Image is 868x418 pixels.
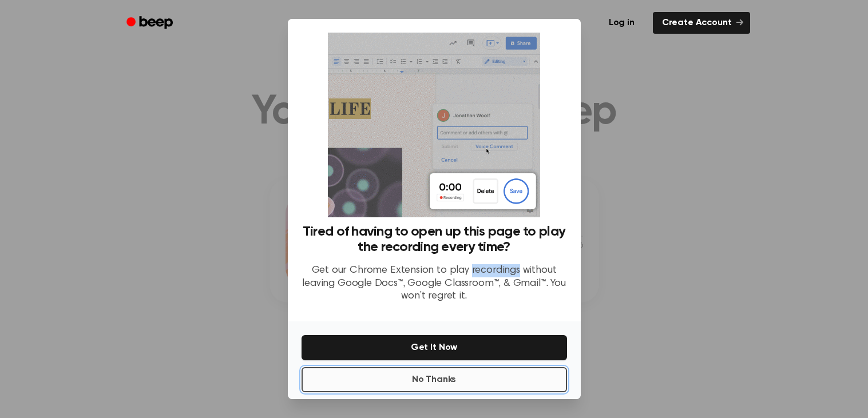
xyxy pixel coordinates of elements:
button: Get It Now [302,335,567,360]
a: Create Account [653,12,750,34]
h3: Tired of having to open up this page to play the recording every time? [302,224,567,255]
a: Log in [597,10,646,36]
p: Get our Chrome Extension to play recordings without leaving Google Docs™, Google Classroom™, & Gm... [302,264,567,303]
a: Beep [118,12,183,34]
img: Beep extension in action [328,33,540,217]
button: No Thanks [302,367,567,392]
